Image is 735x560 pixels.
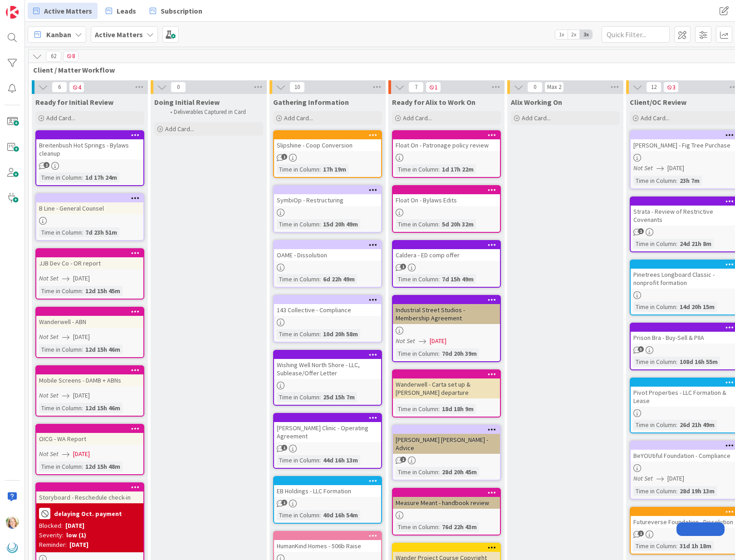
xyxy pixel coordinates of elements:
[6,516,19,529] img: AD
[52,82,67,93] span: 6
[274,139,381,151] div: Slipshine - Coop Conversion
[36,316,143,328] div: Wanderwell - ABN
[83,227,119,237] div: 7d 23h 51m
[438,274,440,284] span: :
[66,531,86,540] div: low (1)
[39,172,82,182] div: Time in Column
[426,82,441,93] span: 1
[44,162,49,168] span: 2
[83,462,122,472] div: 12d 15h 48m
[274,296,381,316] div: 143 Collective - Compliance
[393,434,500,454] div: [PERSON_NAME] [PERSON_NAME] - Advice
[39,333,59,341] i: Not Set
[403,114,432,122] span: Add Card...
[165,125,194,133] span: Add Card...
[274,485,381,497] div: EB Holdings - LLC Formation
[646,82,661,93] span: 12
[274,186,381,206] div: SymbiOp - Restructuring
[46,114,75,122] span: Add Card...
[277,510,319,520] div: Time in Column
[677,357,720,367] div: 108d 16h 55m
[321,329,360,339] div: 10d 20h 58m
[6,541,19,554] img: avatar
[393,194,500,206] div: Float On - Bylaws Edits
[36,194,143,214] div: B Line - General Counsel
[393,497,500,509] div: Measure Meant - handbook review
[522,114,551,122] span: Add Card...
[633,176,676,186] div: Time in Column
[393,426,500,454] div: [PERSON_NAME] [PERSON_NAME] - Advice
[547,85,561,89] div: Max 2
[277,164,319,174] div: Time in Column
[319,164,321,174] span: :
[527,82,543,93] span: 0
[161,5,202,16] span: Subscription
[440,522,479,532] div: 76d 22h 43m
[511,98,562,107] span: Alix Working On
[73,274,90,283] span: [DATE]
[438,404,440,414] span: :
[440,219,476,229] div: 5d 20h 32m
[36,249,143,269] div: JJB Dev Co - OR report
[319,219,321,229] span: :
[638,346,644,352] span: 3
[39,286,82,296] div: Time in Column
[36,257,143,269] div: JJB Dev Co - OR report
[638,228,644,234] span: 1
[277,329,319,339] div: Time in Column
[73,449,90,459] span: [DATE]
[319,274,321,284] span: :
[39,344,82,354] div: Time in Column
[676,420,677,430] span: :
[392,98,475,107] span: Ready for Alix to Work On
[440,404,476,414] div: 18d 18h 9m
[393,139,500,151] div: Float On - Patronage policy review
[289,82,305,93] span: 10
[46,29,71,40] span: Kanban
[36,202,143,214] div: B Line - General Counsel
[396,164,438,174] div: Time in Column
[633,486,676,496] div: Time in Column
[277,274,319,284] div: Time in Column
[633,164,653,172] i: Not Set
[676,239,677,249] span: :
[82,172,83,182] span: :
[73,332,90,342] span: [DATE]
[277,455,319,465] div: Time in Column
[319,510,321,520] span: :
[274,241,381,261] div: OAME - Dissolution
[663,82,679,93] span: 3
[396,349,438,359] div: Time in Column
[438,522,440,532] span: :
[39,450,59,458] i: Not Set
[677,486,717,496] div: 28d 19h 13m
[321,219,360,229] div: 15d 20h 49m
[633,474,653,482] i: Not Set
[438,219,440,229] span: :
[63,51,78,62] span: 8
[676,302,677,312] span: :
[274,194,381,206] div: SymbiOp - Restructuring
[393,370,500,398] div: Wanderwell - Carta set up & [PERSON_NAME] departure
[165,108,262,116] li: Deliverables Captured in Card
[281,500,287,506] span: 1
[321,455,360,465] div: 44d 16h 13m
[641,114,670,122] span: Add Card...
[667,474,684,483] span: [DATE]
[393,249,500,261] div: Caldera - ED comp offer
[321,164,348,174] div: 17h 19m
[82,286,83,296] span: :
[69,540,88,550] div: [DATE]
[393,186,500,206] div: Float On - Bylaws Edits
[82,403,83,413] span: :
[440,349,479,359] div: 70d 20h 39m
[568,30,580,39] span: 2x
[39,531,64,540] div: Severity:
[83,403,122,413] div: 12d 15h 46m
[396,337,415,345] i: Not Set
[274,304,381,316] div: 143 Collective - Compliance
[393,304,500,324] div: Industrial Street Studios - Membership Agreement
[633,420,676,430] div: Time in Column
[44,5,92,16] span: Active Matters
[6,6,19,19] img: Visit kanbanzone.com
